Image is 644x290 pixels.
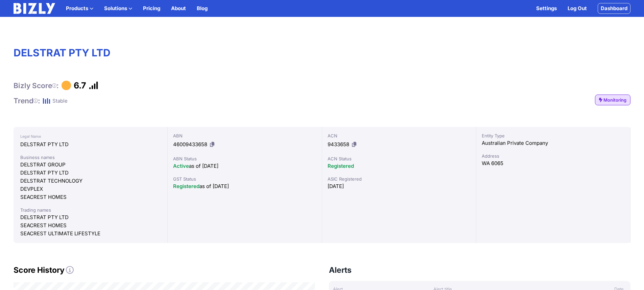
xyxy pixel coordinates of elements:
[20,221,161,230] div: SEACREST HOMES
[20,169,161,177] div: DELSTRAT PTY LTD
[171,4,186,12] a: About
[104,4,132,12] button: Solutions
[20,193,161,201] div: SEACREST HOMES
[328,176,471,182] div: ASIC Registered
[173,183,199,189] span: Registered
[595,95,630,105] a: Monitoring
[328,182,471,190] div: [DATE]
[20,161,161,169] div: DELSTRAT GROUP
[14,265,315,275] h2: Score History
[197,4,208,12] a: Blog
[482,132,625,139] div: Entity Type
[74,80,86,90] h1: 6.7
[329,265,352,275] h3: Alerts
[536,4,557,12] a: Settings
[173,182,316,190] div: as of [DATE]
[14,96,40,105] h1: Trend :
[173,162,316,170] div: as of [DATE]
[20,132,161,140] div: Legal Name
[173,163,189,169] span: Active
[20,213,161,221] div: DELSTRAT PTY LTD
[66,4,93,12] button: Products
[20,230,161,238] div: SEACREST ULTIMATE LIFESTYLE
[328,163,354,169] span: Registered
[568,4,587,12] a: Log Out
[328,155,471,162] div: ACN Status
[20,207,161,213] div: Trading names
[482,159,625,167] div: WA 6065
[482,153,625,159] div: Address
[20,154,161,161] div: Business names
[328,141,349,148] span: 9433658
[20,177,161,185] div: DELSTRAT TECHNOLOGY
[482,139,625,147] div: Australian Private Company
[173,132,316,139] div: ABN
[20,140,161,149] div: DELSTRAT PTY LTD
[598,3,630,14] a: Dashboard
[173,176,316,182] div: GST Status
[143,4,160,12] a: Pricing
[14,47,630,59] h1: DELSTRAT PTY LTD
[14,81,59,90] h1: Bizly Score :
[52,97,68,105] div: Stable
[173,155,316,162] div: ABN Status
[328,132,471,139] div: ACN
[603,97,626,103] span: Monitoring
[20,185,161,193] div: DEVPLEX
[173,141,207,148] span: 46009433658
